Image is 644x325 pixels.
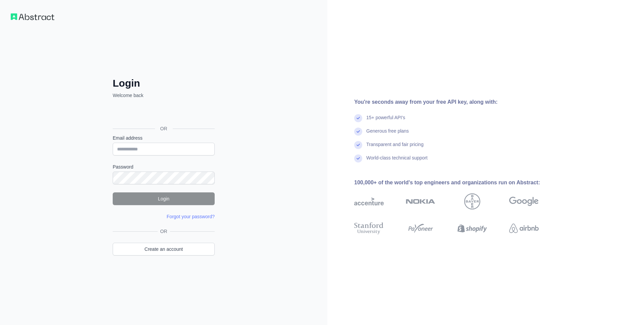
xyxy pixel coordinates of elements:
div: Generous free plans [366,128,409,141]
span: OR [155,125,173,132]
div: You're seconds away from your free API key, along with: [354,98,560,106]
button: Login [113,192,215,205]
div: World-class technical support [366,154,428,168]
img: Workflow [11,13,54,20]
div: 15+ powerful API's [366,114,405,128]
img: payoneer [406,221,435,236]
label: Password [113,164,215,170]
img: nokia [406,193,435,210]
img: airbnb [509,221,539,236]
div: 100,000+ of the world's top engineers and organizations run on Abstract: [354,179,560,187]
a: Forgot your password? [167,214,215,219]
img: accenture [354,193,384,210]
img: google [509,193,539,210]
label: Email address [113,135,215,141]
span: OR [158,228,170,235]
a: Create an account [113,243,215,256]
img: bayer [464,193,480,210]
iframe: 「使用 Google 帳戶登入」按鈕 [109,106,217,121]
img: check mark [354,154,362,162]
img: check mark [354,141,362,149]
h2: Login [113,77,215,89]
img: check mark [354,114,362,122]
img: shopify [458,221,487,236]
p: Welcome back [113,92,215,99]
div: Transparent and fair pricing [366,141,424,154]
img: stanford university [354,221,384,236]
img: check mark [354,128,362,136]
